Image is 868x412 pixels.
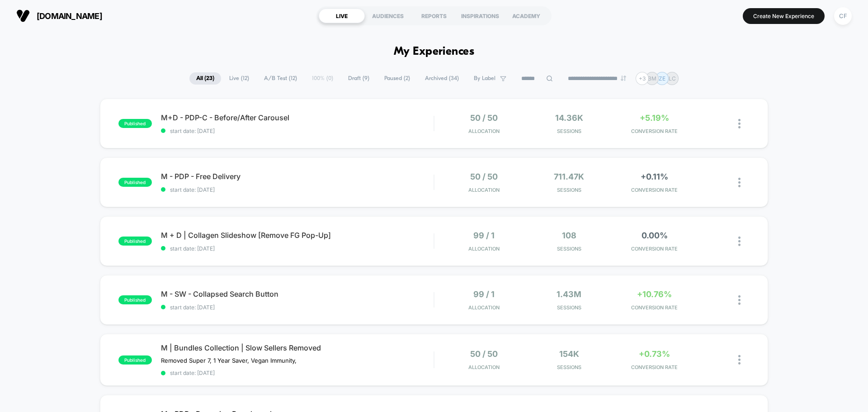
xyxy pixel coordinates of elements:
span: 14.36k [555,113,583,123]
div: AUDIENCES [365,9,411,23]
span: +5.19% [640,113,669,123]
span: All ( 23 ) [189,72,221,85]
span: 0.00% [642,231,668,240]
span: CONVERSION RATE [614,128,695,134]
span: CONVERSION RATE [614,304,695,311]
div: CF [834,7,852,25]
span: Allocation [468,246,500,252]
span: Archived ( 34 ) [418,72,466,85]
span: Sessions [529,304,610,311]
span: CONVERSION RATE [614,246,695,252]
span: start date: [DATE] [161,304,434,311]
span: [DOMAIN_NAME] [37,11,102,21]
span: published [118,119,152,128]
img: end [621,76,626,81]
span: published [118,295,152,304]
p: LC [669,75,676,82]
span: +10.76% [637,289,672,299]
button: CF [831,7,854,25]
span: Removed Super 7, 1 Year Saver, Vegan Immunity, [161,357,297,364]
span: M - SW - Collapsed Search Button [161,289,434,298]
span: start date: [DATE] [161,245,434,252]
span: M | Bundles Collection | Slow Sellers Removed [161,343,434,352]
span: M+D - PDP-C - Before/After Carousel [161,113,434,122]
span: 108 [562,231,576,240]
img: close [738,295,741,305]
span: Allocation [468,128,500,134]
span: 1.43M [557,289,581,299]
span: published [118,355,152,365]
span: start date: [DATE] [161,186,434,193]
img: close [738,237,741,246]
span: published [118,178,152,187]
span: Sessions [529,246,610,252]
button: Create New Experience [743,8,825,24]
span: +0.11% [641,172,668,181]
p: ZE [659,75,665,82]
span: 711.47k [554,172,584,181]
span: Draft ( 9 ) [341,72,376,85]
span: start date: [DATE] [161,128,434,134]
img: Visually logo [16,9,30,23]
span: 99 / 1 [473,231,495,240]
span: M + D | Collagen Slideshow [Remove FG Pop-Up] [161,231,434,240]
img: close [738,178,741,187]
span: 99 / 1 [473,289,495,299]
span: 50 / 50 [470,349,498,359]
span: Allocation [468,364,500,370]
span: start date: [DATE] [161,369,434,376]
p: BM [648,75,656,82]
span: Live ( 12 ) [222,72,256,85]
span: 50 / 50 [470,172,498,181]
span: +0.73% [639,349,670,359]
div: + 3 [636,72,649,85]
span: Allocation [468,304,500,311]
span: Sessions [529,364,610,370]
span: 154k [559,349,579,359]
span: Allocation [468,187,500,193]
span: By Label [474,75,495,82]
span: Sessions [529,128,610,134]
div: LIVE [319,9,365,23]
span: A/B Test ( 12 ) [257,72,304,85]
span: M - PDP - Free Delivery [161,172,434,181]
button: [DOMAIN_NAME] [14,9,105,23]
span: published [118,237,152,246]
img: close [738,119,741,128]
span: CONVERSION RATE [614,364,695,370]
span: Paused ( 2 ) [377,72,417,85]
div: ACADEMY [503,9,549,23]
h1: My Experiences [394,45,475,58]
span: CONVERSION RATE [614,187,695,193]
div: INSPIRATIONS [457,9,503,23]
span: 50 / 50 [470,113,498,123]
span: Sessions [529,187,610,193]
img: close [738,355,741,365]
div: REPORTS [411,9,457,23]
